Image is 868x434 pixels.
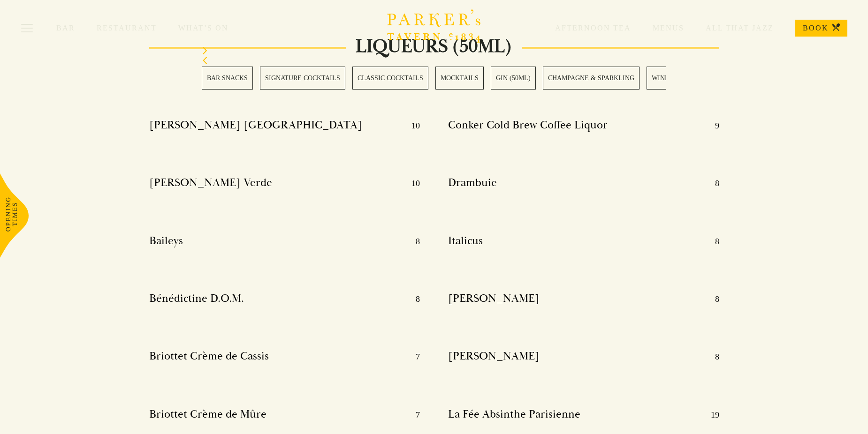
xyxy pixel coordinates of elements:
[706,118,719,133] p: 9
[402,118,420,133] p: 10
[435,67,484,90] a: 4 / 28
[448,234,483,249] h4: Italicus
[706,176,719,191] p: 8
[149,118,362,133] h4: [PERSON_NAME] [GEOGRAPHIC_DATA]
[406,349,420,364] p: 7
[406,234,420,249] p: 8
[149,234,183,249] h4: Baileys
[406,292,420,307] p: 8
[448,118,608,133] h4: Conker Cold Brew Coffee Liquor
[647,67,678,90] a: 7 / 28
[448,407,580,422] h4: La Fée Absinthe Parisienne
[149,349,269,364] h4: Briottet Crème de Cassis
[706,292,719,307] p: 8
[149,292,244,307] h4: Bénédictine D.O.M.
[202,57,666,67] div: Previous slide
[448,349,540,364] h4: [PERSON_NAME]
[543,67,640,90] a: 6 / 28
[260,67,345,90] a: 2 / 28
[202,67,253,90] a: 1 / 28
[149,176,272,191] h4: [PERSON_NAME] Verde
[491,67,536,90] a: 5 / 28
[406,407,420,422] p: 7
[448,292,540,307] h4: [PERSON_NAME]
[149,407,266,422] h4: Briottet Crème de Mûre
[352,67,428,90] a: 3 / 28
[706,349,719,364] p: 8
[701,407,719,422] p: 19
[448,176,497,191] h4: Drambuie
[402,176,420,191] p: 10
[706,234,719,249] p: 8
